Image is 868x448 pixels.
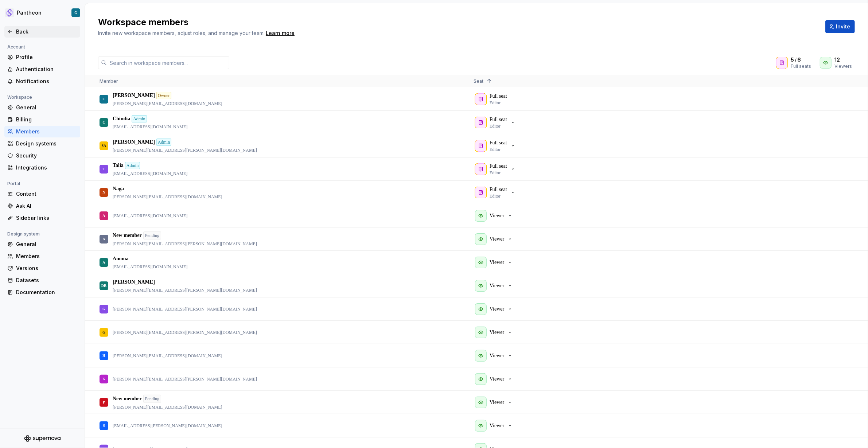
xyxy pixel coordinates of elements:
[474,372,516,386] button: Viewer
[4,230,43,238] div: Design system
[143,395,161,403] div: Pending
[16,190,77,198] div: Content
[4,188,80,200] a: Content
[16,277,77,284] div: Datasets
[834,63,852,69] div: Viewers
[4,150,80,161] a: Security
[490,352,504,359] p: Viewer
[474,395,516,410] button: Viewer
[16,289,77,296] div: Documentation
[113,232,142,239] p: New member
[825,20,855,33] button: Invite
[490,170,501,176] p: Editor
[113,241,257,247] p: [PERSON_NAME][EMAIL_ADDRESS][PERSON_NAME][DOMAIN_NAME]
[791,63,811,69] div: Full seats
[4,75,80,87] a: Notifications
[4,179,23,188] div: Portal
[113,287,257,293] p: [PERSON_NAME][EMAIL_ADDRESS][PERSON_NAME][DOMAIN_NAME]
[113,404,222,410] p: [PERSON_NAME][EMAIL_ADDRESS][DOMAIN_NAME]
[16,253,77,260] div: Members
[102,232,105,246] div: A
[490,193,501,199] p: Editor
[102,185,105,199] div: N
[16,116,77,123] div: Billing
[125,162,140,169] div: Admin
[474,348,516,363] button: Viewer
[103,395,105,409] div: P
[16,54,77,61] div: Profile
[490,186,507,193] p: Full seat
[16,66,77,73] div: Authentication
[113,147,257,153] p: [PERSON_NAME][EMAIL_ADDRESS][PERSON_NAME][DOMAIN_NAME]
[98,16,817,28] h2: Workspace members
[103,418,105,433] div: S
[16,202,77,210] div: Ask AI
[102,115,105,129] div: C
[16,104,77,111] div: General
[474,325,516,340] button: Viewer
[113,139,155,146] p: [PERSON_NAME]
[490,305,504,313] p: Viewer
[4,93,35,102] div: Workspace
[113,264,187,270] p: [EMAIL_ADDRESS][DOMAIN_NAME]
[102,255,105,269] div: A
[74,10,77,16] div: C
[4,274,80,286] a: Datasets
[4,114,80,125] a: Billing
[102,325,105,339] div: G
[113,185,124,192] p: Naga
[474,209,516,223] button: Viewer
[132,115,147,122] div: Admin
[16,265,77,272] div: Versions
[4,200,80,212] a: Ask AI
[4,126,80,137] a: Members
[4,262,80,274] a: Versions
[474,232,516,246] button: Viewer
[4,287,80,298] a: Documentation
[490,399,504,406] p: Viewer
[490,422,504,429] p: Viewer
[266,30,295,37] a: Learn more
[265,31,296,36] span: .
[490,212,504,219] p: Viewer
[4,238,80,250] a: General
[474,115,519,130] button: Full seatEditor
[16,152,77,159] div: Security
[101,278,106,293] div: DR
[1,5,83,21] button: PantheonC
[16,241,77,248] div: General
[4,250,80,262] a: Members
[103,162,105,176] div: T
[791,56,794,63] span: 5
[113,171,187,176] p: [EMAIL_ADDRESS][DOMAIN_NAME]
[836,23,850,30] span: Invite
[107,56,229,69] input: Search in workspace members...
[113,255,129,262] p: Anoma
[4,63,80,75] a: Authentication
[490,235,504,243] p: Viewer
[4,102,80,113] a: General
[4,51,80,63] a: Profile
[102,139,106,153] div: SA
[113,395,142,402] p: New member
[113,162,124,169] p: Talia
[474,302,516,316] button: Viewer
[490,147,501,152] p: Editor
[4,162,80,174] a: Integrations
[98,30,265,36] span: Invite new workspace members, adjust roles, and manage your team.
[4,138,80,149] a: Design systems
[5,8,14,17] img: 2ea59a0b-fef9-4013-8350-748cea000017.png
[16,140,77,147] div: Design systems
[16,28,77,35] div: Back
[474,255,516,270] button: Viewer
[490,123,501,129] p: Editor
[16,164,77,171] div: Integrations
[490,116,507,123] p: Full seat
[102,209,105,223] div: A
[113,92,155,99] p: [PERSON_NAME]
[490,375,504,383] p: Viewer
[490,259,504,266] p: Viewer
[102,92,105,106] div: C
[102,372,105,386] div: K
[474,139,519,153] button: Full seatEditor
